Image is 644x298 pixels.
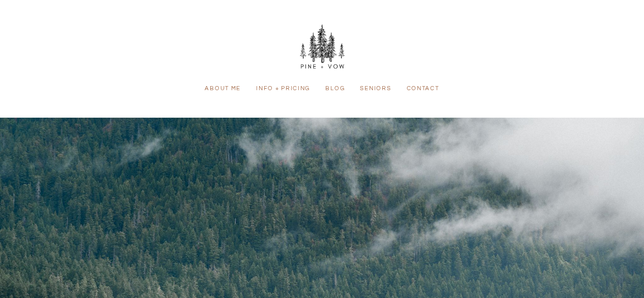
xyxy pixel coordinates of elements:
[200,84,246,93] a: About Me
[402,84,444,93] a: Contact
[251,84,315,93] a: Info + Pricing
[355,84,396,93] a: Seniors
[320,84,350,93] a: Blog
[299,24,345,70] img: Pine + Vow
